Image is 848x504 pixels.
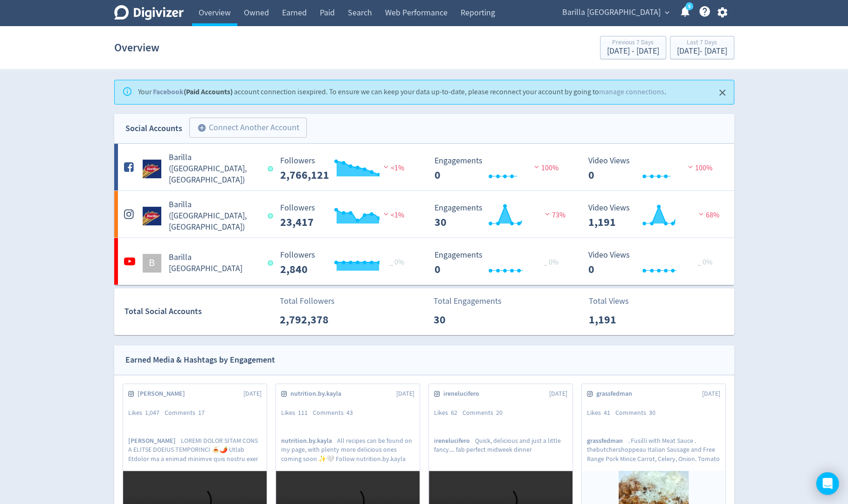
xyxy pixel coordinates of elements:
span: _ 0% [544,258,558,267]
div: Total Social Accounts [124,305,273,318]
span: 100% [686,163,712,173]
span: Barilla [GEOGRAPHIC_DATA] [562,5,661,20]
span: 68% [696,210,719,220]
span: 100% [532,163,558,173]
span: [DATE] [549,389,567,399]
div: Social Accounts [125,122,182,135]
img: negative-performance.svg [696,210,706,217]
p: All recipes can be found on my page, with plenty more delicious ones coming soon ✨🤍 Follow nutrit... [281,436,414,462]
span: 17 [198,408,205,417]
span: nutrition.by.kayla [290,389,346,399]
p: 1,191 [589,311,642,328]
p: Total Followers [280,295,335,308]
span: 43 [346,408,353,417]
img: negative-performance.svg [686,163,695,170]
p: . Fusilli with Meat Sauce . thebutchershoppeau Italian Sausage and Free Range Pork Mince Carrot, ... [587,436,720,462]
img: negative-performance.svg [532,163,541,170]
img: Barilla (AU, NZ) undefined [143,207,161,225]
span: [DATE] [702,389,720,399]
img: negative-performance.svg [381,163,391,170]
a: Facebook [153,87,184,97]
svg: Followers --- [276,156,415,181]
span: 62 [451,408,457,417]
span: 73% [543,210,565,220]
div: Previous 7 Days [607,39,659,47]
img: negative-performance.svg [543,210,552,217]
button: Barilla [GEOGRAPHIC_DATA] [559,5,672,20]
span: irenelucifero [443,389,484,399]
span: [PERSON_NAME] [138,389,190,399]
span: <1% [381,163,404,173]
p: Quick, delicious and just a little fancy.... fab perfect midweek dinner [434,436,567,462]
svg: Video Views 0 [584,156,724,181]
span: Data last synced: 28 Sep 2025, 10:01pm (AEST) [268,166,276,171]
text: 5 [688,3,690,10]
p: Total Views [589,295,642,308]
div: Comments [615,408,661,418]
div: Comments [165,408,210,418]
div: [DATE] - [DATE] [677,47,727,56]
span: 1,047 [145,408,159,417]
a: Connect Another Account [182,119,307,138]
span: [PERSON_NAME] [128,436,181,445]
span: <1% [381,210,404,220]
div: Likes [281,408,313,418]
div: [DATE] - [DATE] [607,47,659,56]
div: Likes [587,408,615,418]
svg: Engagements 0 [430,156,570,181]
span: Data last synced: 28 Sep 2025, 10:01pm (AEST) [268,213,276,218]
svg: Engagements 30 [430,203,570,228]
div: Comments [462,408,508,418]
svg: Video Views 1,191 [584,203,724,228]
svg: Followers --- [276,251,415,275]
button: Close [715,85,730,100]
span: 20 [496,408,503,417]
span: irenelucifero [434,436,475,445]
span: grassfedman [596,389,637,399]
a: manage connections [599,87,664,97]
svg: Followers --- [276,203,415,228]
span: expand_more [663,8,671,17]
h5: Barilla ([GEOGRAPHIC_DATA], [GEOGRAPHIC_DATA]) [169,199,260,233]
h5: Barilla ([GEOGRAPHIC_DATA], [GEOGRAPHIC_DATA]) [169,152,260,186]
span: [DATE] [243,389,262,399]
span: nutrition.by.kayla [281,436,337,445]
h5: Barilla [GEOGRAPHIC_DATA] [169,252,260,274]
div: Comments [313,408,358,418]
button: Previous 7 Days[DATE] - [DATE] [600,36,666,59]
div: Open Intercom Messenger [816,472,839,495]
div: Likes [128,408,165,418]
div: Earned Media & Hashtags by Engagement [125,353,275,367]
span: _ 0% [697,258,712,267]
button: Connect Another Account [189,118,307,138]
svg: Engagements 0 [430,251,570,275]
div: Last 7 Days [677,39,727,47]
strong: (Paid Accounts) [153,87,233,97]
p: Total Engagements [434,295,502,308]
a: Barilla (AU, NZ) undefinedBarilla ([GEOGRAPHIC_DATA], [GEOGRAPHIC_DATA]) Followers --- Followers ... [114,144,734,190]
div: B [143,254,161,273]
span: 41 [604,408,610,417]
span: _ 0% [389,258,404,267]
div: Likes [434,408,462,418]
span: Data last synced: 29 Sep 2025, 10:01am (AEST) [268,260,276,266]
span: 111 [298,408,308,417]
a: Barilla (AU, NZ) undefinedBarilla ([GEOGRAPHIC_DATA], [GEOGRAPHIC_DATA]) Followers --- Followers ... [114,191,734,238]
svg: Video Views 0 [584,251,724,275]
a: BBarilla [GEOGRAPHIC_DATA] Followers --- _ 0% Followers 2,840 Engagements 0 Engagements 0 _ 0% Vi... [114,238,734,285]
span: add_circle [197,123,207,133]
img: negative-performance.svg [381,210,391,217]
a: 5 [685,2,693,10]
span: 30 [649,408,655,417]
p: LOREMI DOLOR SITAM CONS A ELITSE DOEIUS TEMPORINCI 🍝🌶️ Utlab Etdolor ma a enimad minimve quis nos... [128,436,262,462]
img: Barilla (AU, NZ) undefined [143,160,161,178]
span: [DATE] [396,389,414,399]
h1: Overview [114,33,159,63]
div: Your account connection is expired . To ensure we can keep your data up-to-date, please reconnect... [138,83,666,101]
button: Last 7 Days[DATE]- [DATE] [670,36,734,59]
p: 30 [434,311,487,328]
p: 2,792,378 [280,311,333,328]
span: grassfedman [587,436,628,445]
